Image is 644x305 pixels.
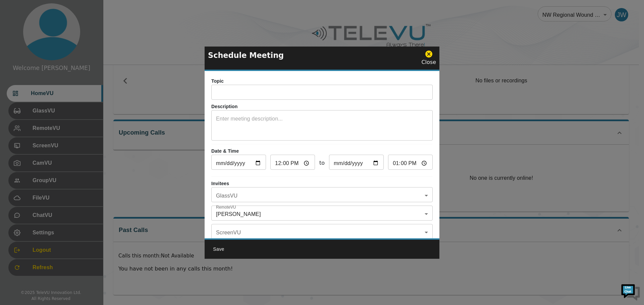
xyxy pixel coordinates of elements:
span: We're online! [39,84,93,152]
p: Topic [211,78,433,85]
div: ​ [211,189,433,202]
div: Minimize live chat window [110,3,126,19]
div: Chat with us now [35,35,113,44]
img: d_736959983_company_1615157101543_736959983 [11,31,28,48]
div: Close [421,50,436,66]
span: to [319,159,325,167]
p: Description [211,103,433,110]
textarea: Type your message and hit 'Enter' [3,183,128,206]
button: Save [208,243,229,255]
div: ​ [211,226,433,239]
img: Chat Widget [621,282,641,302]
p: Schedule Meeting [208,50,284,61]
p: Invitees [211,180,433,187]
p: Date & Time [211,148,433,155]
div: [PERSON_NAME] [211,207,433,221]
